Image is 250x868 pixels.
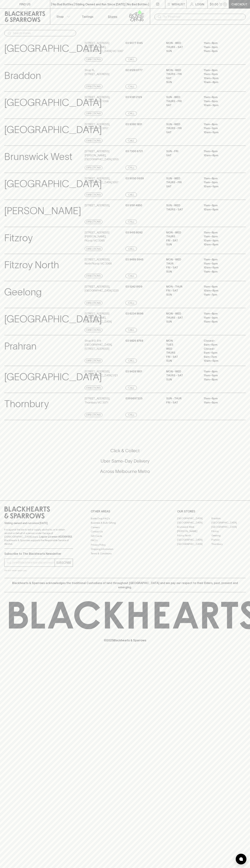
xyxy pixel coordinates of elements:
p: SAT [166,153,198,158]
p: 11am – 8pm [204,285,236,289]
a: Directions [85,274,102,278]
a: Prahran [211,538,246,542]
a: Call [125,247,137,251]
a: Directions [85,111,102,116]
p: Closed – [204,339,236,343]
p: Fitzroy North [4,258,59,272]
p: THURS - SAT [166,45,198,49]
a: Directions [85,247,102,251]
p: 03 9050 0659 [125,176,144,181]
p: [STREET_ADDRESS] , [GEOGRAPHIC_DATA] 3057 [85,176,118,184]
p: [GEOGRAPHIC_DATA] [4,370,102,384]
p: THURS [166,235,198,239]
a: Gift Cards [91,534,159,538]
button: SUBSCRIBE [55,559,73,567]
p: [GEOGRAPHIC_DATA] [4,95,102,110]
p: MON - WED [166,312,198,316]
p: We will never spam you [4,569,73,572]
p: [STREET_ADDRESS] , [85,203,110,208]
a: Call [125,111,137,116]
p: 11am – 9pm [204,373,236,378]
p: 10am – 5pm [204,359,236,363]
p: 10am – 9pm [204,130,236,134]
a: Business & Bulk Gifting [91,521,159,525]
a: Tastings [75,9,100,24]
p: 10am – 8pm [204,153,236,158]
p: SUN - WED [166,122,198,126]
a: Bottle Drop FAQ's [91,516,159,521]
p: OTHER AREAS [91,509,159,513]
p: [GEOGRAPHIC_DATA] [4,122,102,137]
p: SAT [166,130,198,134]
p: FRI - SAT [166,266,198,270]
strong: Liquor License #32064953 [39,535,72,538]
a: Call [125,386,137,390]
p: FIND US [19,2,31,6]
input: Search stores [13,30,73,36]
p: $0.00 [210,2,218,6]
p: MON - WED [166,41,198,45]
p: [STREET_ADDRESS] , Thornbury VIC 3071 [85,396,110,405]
p: 03 9489 5945 [125,258,143,262]
p: SUN [166,359,198,363]
p: 10am – 9pm [204,184,236,189]
p: Braddon [4,68,41,83]
a: [GEOGRAPHIC_DATA] [177,516,211,521]
p: 11am – 8pm [204,49,236,53]
p: Login [195,2,204,6]
p: 03 7300 6721 [125,149,143,153]
p: SUN [166,243,198,247]
p: THURS - FRI [166,126,198,130]
p: THURS - FRI [166,72,198,76]
a: Directions [85,57,102,62]
button: Shop [50,9,75,24]
p: Sun - Thur [166,396,198,401]
p: SUN - WED [166,176,198,181]
p: [STREET_ADDRESS][PERSON_NAME] , Fitzroy VIC 3065 [85,231,125,243]
a: Brunswick West [177,525,211,529]
p: 10am – 9pm [204,266,236,270]
p: 11am – 9pm [204,180,236,184]
p: Shop 813-814 [GEOGRAPHIC_DATA] , [STREET_ADDRESS] [85,339,125,351]
p: Shop 15 , [STREET_ADDRESS] [85,68,109,76]
p: 9am – 6pm [204,351,236,355]
p: Fitzroy [4,231,33,245]
p: 11am – 8pm [204,203,236,208]
a: Directions [85,301,102,305]
p: 11am – 8pm [204,176,236,181]
p: WED [166,347,198,351]
a: Call [125,57,137,62]
p: 03 9826 8768 [125,339,143,343]
p: 11am – 9pm [204,45,236,49]
p: SUN [166,320,198,324]
p: SAT [166,76,198,80]
p: [STREET_ADDRESS][PERSON_NAME] , [GEOGRAPHIC_DATA] [85,312,125,324]
p: Geelong [4,285,42,300]
p: Subscribe to The Blackhearts Newsletter [4,552,73,556]
p: Closed – [204,347,236,351]
div: Call to action block [4,433,246,493]
a: Directions [85,193,102,197]
a: Directions [85,166,102,170]
p: [STREET_ADDRESS] , Brunswick VIC 3057 [85,122,110,130]
p: [GEOGRAPHIC_DATA] [4,176,102,191]
a: Call [125,301,137,305]
p: 11am – 9pm [204,401,236,405]
p: 10am – 9pm [204,239,236,243]
p: 9am – 7pm [204,355,236,359]
p: 11am – 8pm [204,378,236,382]
p: 02 6128 0777 [125,68,143,72]
p: SAT [166,103,198,107]
a: [GEOGRAPHIC_DATA] [177,538,211,542]
p: 11am – 8pm [204,149,236,153]
a: Call [125,274,137,278]
input: Try "Pinot noir" [163,14,243,20]
p: 11am – 7pm [204,293,236,297]
a: [GEOGRAPHIC_DATA] [211,521,246,525]
p: THURS - FRI [166,180,198,184]
p: 03 9381 2129 [125,95,142,99]
p: Thornbury [4,396,49,411]
p: 11am – 9pm [204,235,236,239]
p: 03 9415 8092 [125,231,143,235]
p: SUBSCRIBE [56,560,71,565]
